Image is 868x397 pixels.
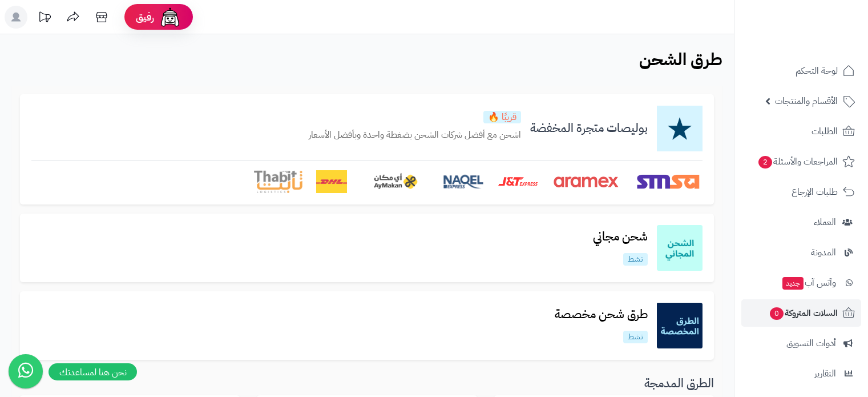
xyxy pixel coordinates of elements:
[775,93,838,109] span: الأقسام والمنتجات
[758,156,772,169] span: 2
[136,10,154,24] span: رفيق
[316,170,346,193] img: DHL
[741,118,861,145] a: الطلبات
[741,360,861,387] a: التقارير
[254,170,302,193] img: Thabit
[786,335,836,351] span: أدوات التسويق
[521,122,657,135] h3: بوليصات متجرة المخفضة
[623,253,648,266] p: نشط
[546,308,657,321] h3: طرق شحن مخصصة
[552,170,620,193] img: Aramex
[639,46,722,72] b: طرق الشحن
[546,308,657,343] a: طرق شحن مخصصةنشط
[782,277,804,290] span: جديد
[757,154,838,170] span: المراجعات والأسئلة
[361,170,429,193] img: AyMakan
[792,184,838,200] span: طلبات الإرجاع
[814,214,836,230] span: العملاء
[770,307,784,320] span: 0
[769,305,838,321] span: السلات المتروكة
[634,170,703,193] img: SMSA
[159,6,181,29] img: ai-face.png
[584,230,657,243] h3: شحن مجاني
[741,269,861,296] a: وآتس آبجديد
[796,63,838,79] span: لوحة التحكم
[741,299,861,327] a: السلات المتروكة0
[812,123,838,139] span: الطلبات
[741,330,861,357] a: أدوات التسويق
[781,275,836,291] span: وآتس آب
[584,230,657,265] a: شحن مجانينشط
[741,239,861,266] a: المدونة
[30,6,59,31] a: تحديثات المنصة
[741,57,861,85] a: لوحة التحكم
[623,331,648,343] p: نشط
[20,377,714,390] h3: الطرق المدمجة
[811,244,836,260] span: المدونة
[814,366,836,382] span: التقارير
[741,208,861,236] a: العملاء
[309,129,521,142] p: اشحن مع أفضل شركات الشحن بضغطة واحدة وبأفضل الأسعار
[443,170,484,193] img: Naqel
[741,178,861,206] a: طلبات الإرجاع
[741,148,861,175] a: المراجعات والأسئلة2
[483,111,521,123] p: قريبًا 🔥
[498,170,538,193] img: J&T Express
